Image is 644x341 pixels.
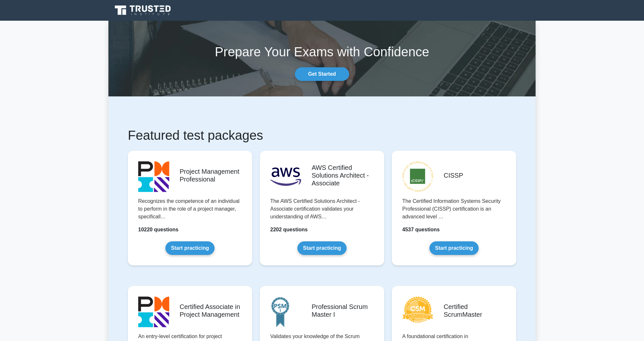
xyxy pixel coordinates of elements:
[128,127,516,143] h1: Featured test packages
[297,241,346,255] a: Start practicing
[108,44,536,60] h1: Prepare Your Exams with Confidence
[429,241,478,255] a: Start practicing
[165,241,214,255] a: Start practicing
[295,67,349,81] a: Get Started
